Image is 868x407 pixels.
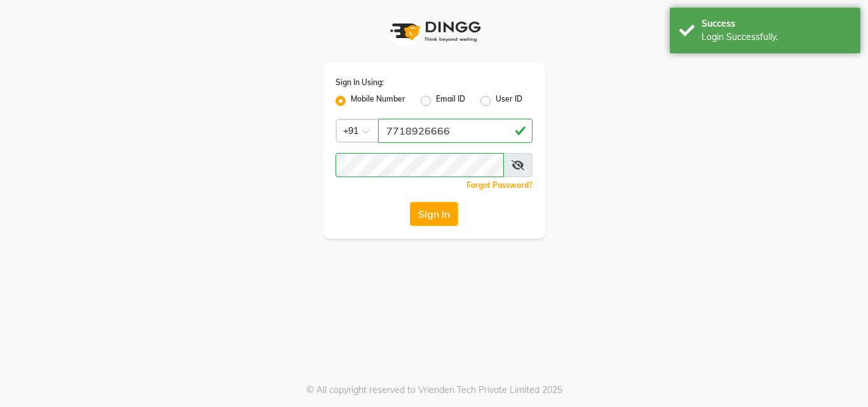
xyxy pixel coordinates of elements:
div: Login Successfully. [702,30,851,44]
label: User ID [496,93,522,109]
input: Username [336,153,504,177]
img: logo1.svg [383,13,485,50]
button: Sign In [410,202,458,226]
label: Mobile Number [351,93,405,109]
div: Success [702,17,851,30]
label: Sign In Using: [336,77,384,88]
label: Email ID [436,93,465,109]
input: Username [378,119,532,143]
a: Forgot Password? [466,180,532,190]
